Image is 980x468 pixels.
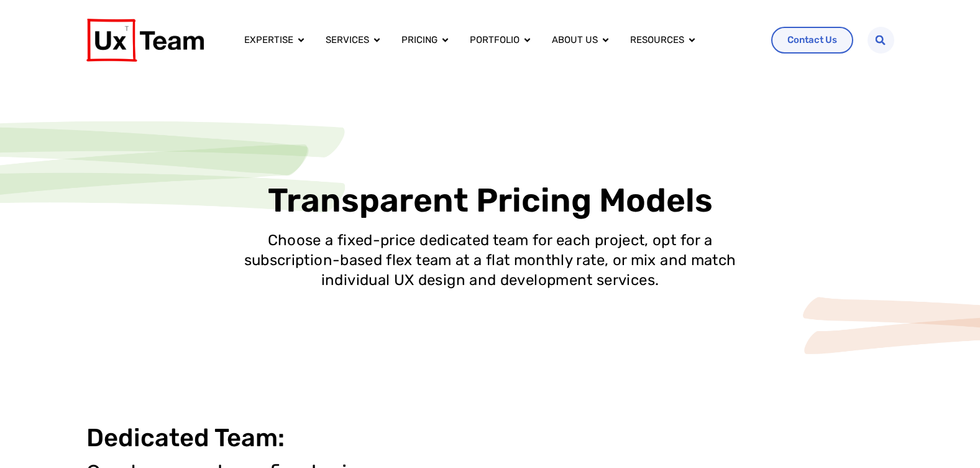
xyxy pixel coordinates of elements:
div: Menu Toggle [234,28,761,52]
a: Expertise [244,33,293,47]
h2: Dedicated Team: [86,424,518,452]
span: Contact Us [787,35,837,45]
a: Contact Us [771,27,853,54]
a: Portfolio [470,33,520,47]
nav: Menu [234,28,761,52]
a: Pricing [401,33,437,47]
a: Resources [630,33,684,47]
a: Services [326,33,369,47]
div: Search [868,27,894,54]
img: UX Team Logo [86,19,204,62]
a: About us [552,33,598,47]
h1: Transparent Pricing Models [86,180,894,220]
p: Choose a fixed-price dedicated team for each project, opt for a subscription-based flex team at a... [242,230,739,290]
